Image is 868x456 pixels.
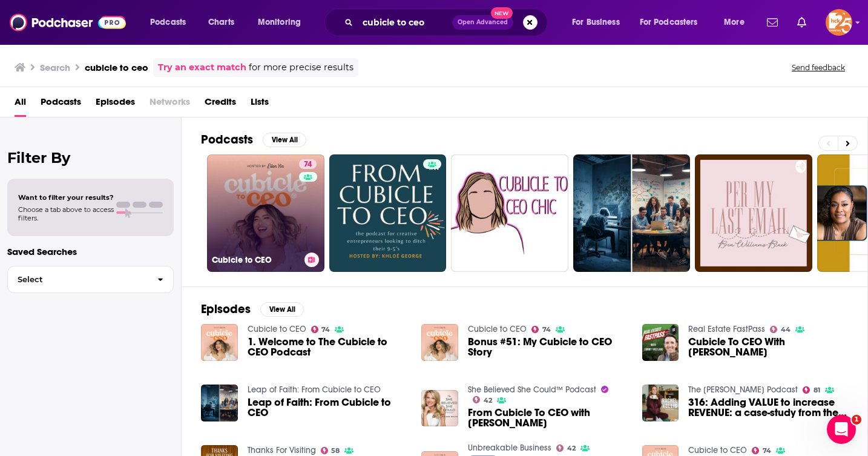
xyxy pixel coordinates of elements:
span: Monitoring [258,14,301,31]
a: 44 [770,326,791,333]
a: Charts [200,13,242,32]
a: 316: Adding VALUE to increase REVENUE: a case-study from the Cubicle to CEO podcast [688,397,848,418]
a: 74Cubicle to CEO [207,154,324,272]
img: User Profile [826,9,852,36]
button: View All [263,133,306,147]
img: 1. Welcome to The Cubicle to CEO Podcast [201,324,238,361]
a: Leap of Faith: From Cubicle to CEO [248,385,381,395]
a: Cubicle To CEO With Ellen Yin [688,337,848,357]
button: open menu [142,13,202,32]
h2: Filter By [7,149,174,167]
a: All [15,92,26,117]
button: View All [260,302,304,317]
span: For Business [572,14,620,31]
button: Send feedback [788,62,849,73]
h3: cubicle to ceo [85,62,148,73]
img: Bonus #51: My Cubicle to CEO Story [421,324,458,361]
span: 58 [331,448,340,454]
a: 58 [321,447,340,454]
h2: Episodes [201,302,251,317]
span: 74 [763,448,771,454]
span: 74 [321,327,330,332]
a: From Cubicle To CEO with Ellen Yin [468,408,628,428]
span: Charts [208,14,234,31]
span: For Podcasters [640,14,698,31]
a: Cubicle to CEO [688,445,747,455]
h3: Cubicle to CEO [212,255,300,265]
span: New [491,7,513,19]
a: Cubicle to CEO [248,324,306,334]
a: Podcasts [41,92,81,117]
a: Bonus #51: My Cubicle to CEO Story [468,337,628,357]
a: PodcastsView All [201,132,306,147]
button: Show profile menu [826,9,852,36]
a: 81 [803,386,820,394]
a: Unbreakable Business [468,443,551,453]
a: Try an exact match [158,61,246,74]
a: Cubicle to CEO [468,324,527,334]
span: 1 [852,415,861,425]
span: More [724,14,745,31]
a: 74 [299,159,317,169]
span: Logged in as kerrifulks [826,9,852,36]
a: Real Estate FastPass [688,324,765,334]
span: 81 [814,388,820,393]
button: open menu [249,13,317,32]
span: 74 [542,327,551,332]
a: Show notifications dropdown [762,12,783,33]
a: Show notifications dropdown [792,12,811,33]
p: Saved Searches [7,246,174,257]
a: 42 [473,396,492,403]
iframe: Intercom live chat [827,415,856,444]
span: 42 [484,398,492,403]
a: Credits [205,92,236,117]
a: 74 [752,447,771,454]
img: Podchaser - Follow, Share and Rate Podcasts [10,11,126,34]
a: EpisodesView All [201,302,304,317]
span: Cubicle To CEO With [PERSON_NAME] [688,337,848,357]
h2: Podcasts [201,132,253,147]
a: 42 [556,444,576,452]
a: 1. Welcome to The Cubicle to CEO Podcast [248,337,407,357]
img: 316: Adding VALUE to increase REVENUE: a case-study from the Cubicle to CEO podcast [642,385,679,421]
span: Want to filter your results? [18,193,114,202]
h3: Search [40,62,70,73]
img: Leap of Faith: From Cubicle to CEO [201,385,238,421]
span: From Cubicle To CEO with [PERSON_NAME] [468,408,628,428]
input: Search podcasts, credits, & more... [358,13,452,32]
a: Lists [251,92,269,117]
a: Episodes [96,92,135,117]
img: Cubicle To CEO With Ellen Yin [642,324,679,361]
span: for more precise results [249,61,353,74]
a: 74 [311,326,330,333]
span: Networks [150,92,190,117]
span: Choose a tab above to access filters. [18,205,114,222]
a: She Believed She Could™ Podcast [468,385,596,395]
a: Leap of Faith: From Cubicle to CEO [248,397,407,418]
span: Open Advanced [458,19,508,25]
button: Select [7,266,174,293]
span: 74 [304,159,312,171]
button: open menu [715,13,760,32]
span: Podcasts [150,14,186,31]
span: 42 [567,446,576,451]
a: Thanks For Visiting [248,445,316,455]
button: open menu [632,13,715,32]
a: From Cubicle To CEO with Ellen Yin [421,390,458,427]
a: 74 [531,326,551,333]
span: Select [8,276,148,283]
button: Open AdvancedNew [452,15,513,30]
